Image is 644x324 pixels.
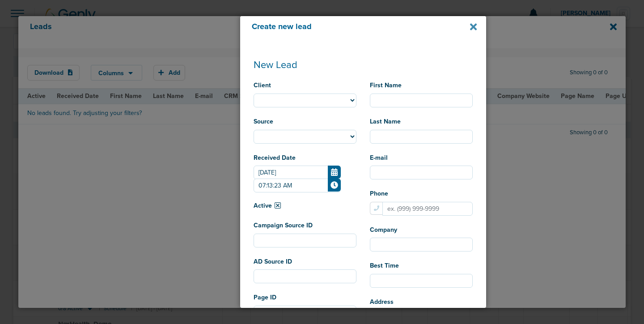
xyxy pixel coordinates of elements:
label: Client [254,81,271,90]
label: AD Source ID [254,257,292,266]
label: Source [254,117,273,126]
label: Best Time [370,261,399,270]
label: Page ID [254,293,276,302]
h4: Create new lead [252,22,454,43]
label: E-mail [370,153,388,162]
label: Address [370,298,394,307]
label: Received Date [254,153,296,162]
h1: New Lead [254,59,473,71]
span: Active [254,202,272,209]
label: Company [370,226,397,234]
input: ex. (999) 999-9999 [382,202,473,216]
label: Campaign Source ID [254,221,313,230]
label: Phone [370,189,388,198]
label: Last Name [370,117,401,126]
label: First Name [370,81,402,90]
